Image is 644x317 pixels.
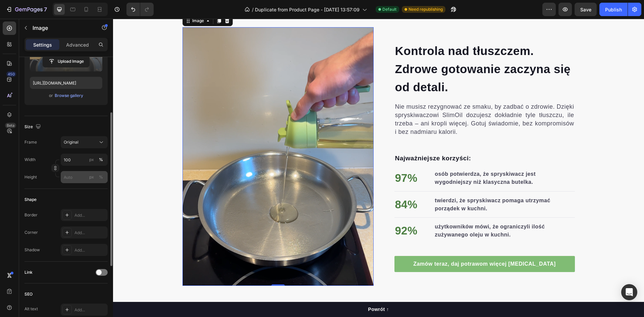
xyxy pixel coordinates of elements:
div: Add... [74,230,106,236]
div: Shape [24,197,37,203]
button: % [88,173,96,181]
div: Alt text [24,306,38,312]
div: Border [24,212,38,218]
label: Height [24,174,37,180]
strong: osób potwierdza, że spryskiwacz jest wygodniejszy niż klasyczna butelka. [322,152,423,166]
button: px [97,173,105,181]
div: Shadow [24,247,40,253]
input: px% [61,171,108,183]
div: px [89,174,94,180]
div: Open Intercom Messenger [621,284,637,300]
span: Original [64,139,78,145]
span: Kontrola nad tłuszczem. Zdrowe gotowanie zaczyna się od detali. [282,25,458,75]
span: or [49,92,53,100]
div: Size [24,122,42,131]
input: px% [61,154,108,166]
div: Link [24,269,33,275]
strong: użytkowników mówi, że ograniczyli ilość zużywanego oleju w kuchni. [322,205,432,219]
p: Najważniejsze korzyści: [282,135,461,145]
button: Save [575,3,597,16]
p: Advanced [66,41,89,48]
button: 7 [3,3,50,16]
div: Add... [74,247,106,253]
span: Nie musisz rezygnować ze smaku, by zadbać o zdrowie. Dzięki spryskiwaczowi SlimOil dozujesz dokła... [282,85,461,116]
span: Save [580,7,591,12]
div: % [99,157,103,163]
p: Zamów teraz, daj potrawom więcej [MEDICAL_DATA] [300,241,443,249]
p: Settings [33,41,52,48]
a: Zamów teraz, daj potrawom więcej [MEDICAL_DATA] [281,237,462,253]
div: Beta [5,123,16,128]
button: Original [61,136,108,148]
div: px [89,157,94,163]
button: px [97,156,105,164]
span: Duplicate from Product Page - [DATE] 13:57:09 [255,6,360,13]
div: Add... [74,212,106,218]
label: Frame [24,139,37,145]
div: Corner [24,229,38,235]
p: 92% [282,204,305,220]
button: Browse gallery [54,92,84,99]
button: % [88,156,96,164]
div: Undo/Redo [126,3,154,16]
div: Browse gallery [55,93,83,99]
span: Need republishing [409,6,443,12]
button: Publish [599,3,628,16]
div: 450 [6,71,16,77]
img: gempages_572530465227932487-fe6a2566-ceed-411d-be3d-54be0f99002d.png [69,8,261,267]
p: 7 [44,5,47,13]
div: Add... [74,307,106,313]
p: 84% [282,177,305,194]
iframe: Design area [113,19,644,317]
p: Powrót ↑ [255,287,276,294]
div: SEO [24,291,33,297]
p: 97% [282,151,305,168]
span: Default [382,6,396,12]
input: https://example.com/image.jpg [30,77,102,89]
span: / [252,6,254,13]
button: Upload Image [43,55,90,67]
strong: twierdzi, że spryskiwacz pomaga utrzymać porządek w kuchni. [322,179,437,193]
div: % [99,174,103,180]
p: Image [33,24,90,32]
label: Width [24,157,36,163]
div: Publish [605,6,622,13]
